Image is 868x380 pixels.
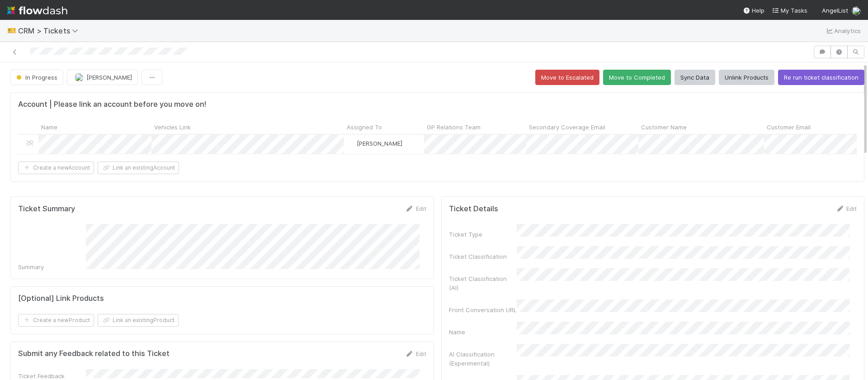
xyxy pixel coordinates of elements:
button: [PERSON_NAME] [67,70,138,85]
button: Sync Data [675,70,715,85]
button: Link an existingProduct [98,314,179,327]
span: 🎫 [7,27,16,34]
span: Secondary Coverage Email [529,123,605,132]
a: Analytics [825,25,861,36]
div: Ticket Classification (AI) [449,274,517,292]
div: AI Classification (Experimental) [449,350,517,368]
h5: Ticket Summary [18,204,75,214]
div: Name [449,328,517,337]
button: Move to Completed [603,70,671,85]
span: My Tasks [772,7,807,14]
h5: Account | Please link an account before you move on! [18,100,206,109]
img: logo-inverted-e16ddd16eac7371096b0.svg [7,3,67,18]
span: Customer Email [767,123,811,132]
span: In Progress [14,74,57,81]
img: avatar_6cb813a7-f212-4ca3-9382-463c76e0b247.png [348,140,355,147]
div: [PERSON_NAME] [348,139,402,148]
span: CRM > Tickets [18,26,83,35]
span: Vehicles Link [154,123,191,132]
button: Create a newAccount [18,161,94,174]
img: avatar_6cb813a7-f212-4ca3-9382-463c76e0b247.png [75,73,84,82]
a: Edit [835,205,857,212]
button: Unlink Products [719,70,774,85]
button: Move to Escalated [535,70,599,85]
button: In Progress [10,70,63,85]
div: Summary [18,262,86,271]
span: Customer Name [641,123,687,132]
span: [PERSON_NAME] [86,74,132,81]
span: AngelList [822,7,848,14]
span: GP Relations Team [427,123,481,132]
h5: Ticket Details [449,204,498,214]
div: Ticket Classification [449,252,517,261]
h5: Submit any Feedback related to this Ticket [18,349,170,358]
span: Name [41,123,57,132]
div: Help [743,6,764,15]
button: Link an existingAccount [98,161,179,174]
a: Edit [405,350,426,357]
a: Edit [405,205,426,212]
img: avatar_6cb813a7-f212-4ca3-9382-463c76e0b247.png [852,6,861,15]
div: Ticket Type [449,230,517,239]
span: [PERSON_NAME] [357,140,402,147]
a: My Tasks [772,6,807,15]
h5: [Optional] Link Products [18,294,104,303]
button: Re run ticket classification [778,70,864,85]
div: Front Conversation URL [449,305,517,314]
button: Create a newProduct [18,314,94,327]
span: Assigned To [347,123,382,132]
